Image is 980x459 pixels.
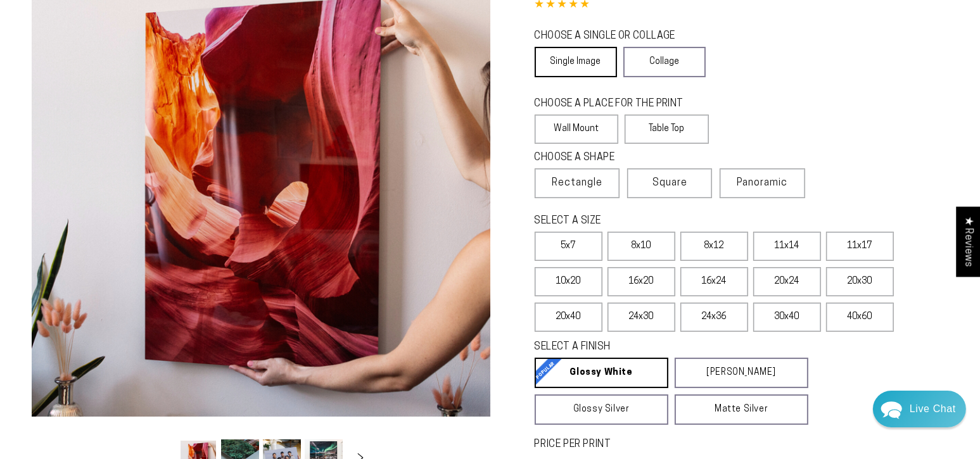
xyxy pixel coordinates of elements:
label: 16x20 [608,267,675,296]
span: Panoramic [737,178,788,188]
label: 20x30 [826,267,894,296]
label: 24x30 [608,303,675,332]
span: We run on [97,324,172,330]
a: Glossy White [535,358,668,388]
a: Glossy Silver [535,394,668,425]
img: Helga [145,19,178,52]
span: Rectangle [552,175,602,191]
legend: CHOOSE A PLACE FOR THE PRINT [535,97,697,111]
div: Contact Us Directly [910,391,956,427]
legend: SELECT A SIZE [535,214,778,229]
label: 16x24 [680,267,748,296]
label: 20x24 [753,267,821,296]
label: 11x17 [826,232,894,261]
label: PRICE PER PRINT [535,437,949,452]
label: Wall Mount [535,115,619,144]
img: eed82d8645a0f604e80ddc1777bb495d [42,124,54,137]
label: 5x7 [535,232,602,261]
legend: SELECT A FINISH [535,340,778,355]
label: 20x40 [535,303,602,332]
label: 8x12 [680,232,748,261]
label: 40x60 [826,303,894,332]
p: Getting too complicated - will order from another company. [42,138,246,150]
label: 10x20 [535,267,602,296]
legend: CHOOSE A SINGLE OR COLLAGE [535,29,694,44]
a: Single Image [535,47,617,77]
a: Collage [623,47,706,77]
a: Matte Silver [675,394,808,425]
label: Table Top [625,115,709,144]
span: Re:amaze [136,321,171,330]
div: Aluminyze [58,125,224,137]
div: [DATE] [224,126,246,135]
label: 8x10 [608,232,675,261]
a: [PERSON_NAME] [675,358,808,388]
div: We usually reply within an hour at this time of day. [18,59,251,70]
div: Click to open Judge.me floating reviews tab [956,206,980,277]
div: Recent Conversations [25,101,243,113]
img: Marie J [92,19,125,52]
legend: CHOOSE A SHAPE [535,151,699,165]
label: 30x40 [753,303,821,332]
span: Square [652,175,687,191]
img: John [118,19,151,52]
label: 11x14 [753,232,821,261]
label: 24x36 [680,303,748,332]
div: Chat widget toggle [873,391,966,427]
a: Send a Message [86,342,184,362]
